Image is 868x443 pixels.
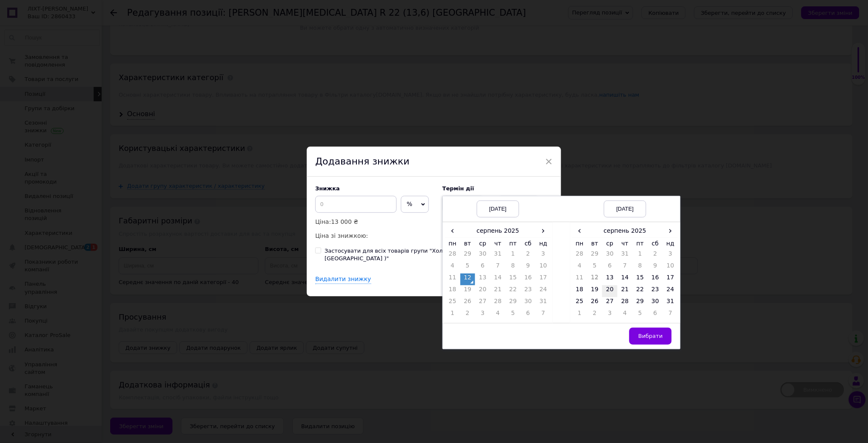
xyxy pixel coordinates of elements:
[572,237,587,250] th: пн
[572,262,587,273] td: 4
[490,309,506,321] td: 4
[587,262,603,273] td: 5
[506,262,521,273] td: 8
[460,297,476,309] td: 26
[536,237,551,250] th: нд
[8,8,589,17] p: - это фреон высшей степени очистки на молекулярном уровне в отличии от любых производителей [GEOG...
[506,250,521,262] td: 1
[536,262,551,273] td: 10
[460,309,476,321] td: 2
[663,225,678,237] span: ›
[572,297,587,309] td: 25
[445,225,460,237] span: ‹
[536,285,551,297] td: 24
[460,225,536,237] th: серпень 2025
[521,237,536,250] th: сб
[315,231,434,240] p: Ціна зі знижкою:
[536,297,551,309] td: 31
[633,297,648,309] td: 29
[633,273,648,285] td: 15
[618,309,633,321] td: 4
[587,250,603,262] td: 29
[490,237,506,250] th: чт
[460,262,476,273] td: 5
[331,218,358,225] span: 13 000 ₴
[460,250,476,262] td: 29
[506,237,521,250] th: пт
[648,285,663,297] td: 23
[536,273,551,285] td: 17
[602,297,618,309] td: 27
[475,250,490,262] td: 30
[521,250,536,262] td: 2
[572,273,587,285] td: 11
[602,285,618,297] td: 20
[633,285,648,297] td: 22
[572,250,587,262] td: 28
[648,250,663,262] td: 2
[445,297,460,309] td: 25
[315,156,410,167] span: Додавання знижки
[618,297,633,309] td: 28
[545,154,553,169] span: ×
[475,309,490,321] td: 3
[521,309,536,321] td: 6
[490,297,506,309] td: 28
[633,262,648,273] td: 8
[445,285,460,297] td: 18
[445,309,460,321] td: 1
[536,225,551,237] span: ›
[663,237,678,250] th: нд
[506,285,521,297] td: 22
[506,273,521,285] td: 15
[648,309,663,321] td: 6
[602,309,618,321] td: 3
[477,201,519,217] div: [DATE]
[587,225,663,237] th: серпень 2025
[8,9,106,16] strong: ARKEMA FRANCE [MEDICAL_DATA]
[506,297,521,309] td: 29
[8,60,589,86] p: Фреон R22 используют в холодильных агрегатах для получения температур до -40 °С и до -60 °С в 1-й...
[445,250,460,262] td: 28
[315,185,340,192] span: Знижка
[490,262,506,273] td: 7
[602,237,618,250] th: ср
[442,185,553,192] label: Термін дії
[602,250,618,262] td: 30
[618,262,633,273] td: 7
[8,92,589,101] p: Химическая формула фреона R22 - СF2ClH (дифторхлорметан). Его относят к группе фторхлоруглеводоро...
[445,273,460,285] td: 11
[618,237,633,250] th: чт
[648,297,663,309] td: 30
[490,273,506,285] td: 14
[325,247,553,262] div: Застосувати для всіх товарів групи "Холодоагент [MEDICAL_DATA] ( [GEOGRAPHIC_DATA] )"
[648,262,663,273] td: 9
[602,262,618,273] td: 6
[315,196,397,213] input: 0
[8,47,94,53] strong: Общие сведения о фреоне R22
[633,237,648,250] th: пт
[521,285,536,297] td: 23
[572,309,587,321] td: 1
[506,309,521,321] td: 5
[629,328,672,345] button: Вибрати
[315,275,371,284] div: Видалити знижку
[587,309,603,321] td: 2
[490,250,506,262] td: 31
[638,333,663,339] span: Вибрати
[8,23,589,41] p: • Однокомпонентный HCFC хладагент с низким потенциалом разрушения озона. • Универсальный хладаген...
[618,273,633,285] td: 14
[407,201,412,207] span: %
[572,285,587,297] td: 18
[587,273,603,285] td: 12
[663,309,678,321] td: 7
[587,285,603,297] td: 19
[475,237,490,250] th: ср
[475,273,490,285] td: 13
[521,297,536,309] td: 30
[8,8,589,101] body: Редактор, 58F4942D-4105-492B-8D82-6F57FEA6AAF1
[445,237,460,250] th: пн
[618,285,633,297] td: 21
[521,262,536,273] td: 9
[587,237,603,250] th: вт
